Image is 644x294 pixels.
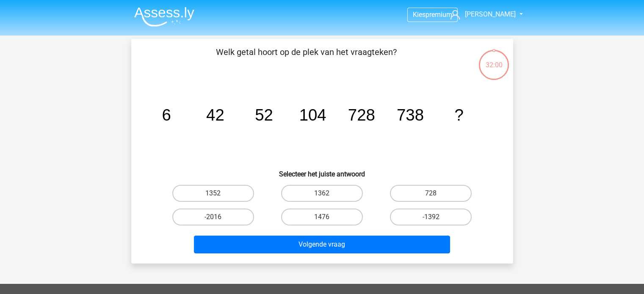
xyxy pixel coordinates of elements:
[465,10,516,18] span: [PERSON_NAME]
[454,106,463,124] tspan: ?
[255,106,273,124] tspan: 52
[390,185,472,202] label: 728
[281,185,363,202] label: 1362
[348,106,375,124] tspan: 728
[206,106,224,124] tspan: 42
[172,185,254,202] label: 1352
[390,209,472,225] label: -1392
[145,46,468,71] p: Welk getal hoort op de plek van het vraagteken?
[426,11,452,19] span: premium
[145,163,500,178] h6: Selecteer het juiste antwoord
[396,106,423,124] tspan: 738
[134,7,194,27] img: Assessly
[172,209,254,225] label: -2016
[408,9,457,20] a: Kiespremium
[281,209,363,225] label: 1476
[162,106,171,124] tspan: 6
[478,49,510,70] div: 32:00
[447,9,517,19] a: [PERSON_NAME]
[299,106,326,124] tspan: 104
[194,236,450,253] button: Volgende vraag
[413,11,426,19] span: Kies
